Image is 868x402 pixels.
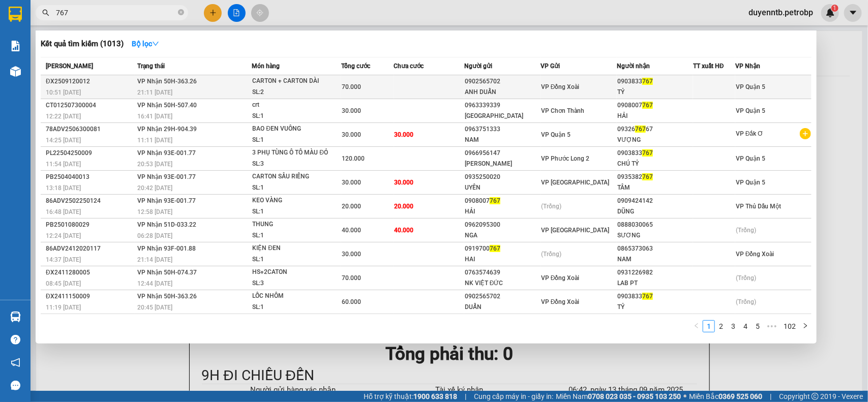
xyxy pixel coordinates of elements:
[617,230,693,241] div: SƯƠNG
[46,148,134,159] div: PL22504250009
[465,182,540,193] div: UYÊN
[137,78,197,85] span: VP Nhận 50H-363.26
[617,124,693,135] div: 09326 67
[46,100,134,111] div: CT012507300004
[635,126,646,133] span: 767
[46,291,134,302] div: ĐX2411150009
[137,256,172,263] span: 21:14 [DATE]
[617,302,693,313] div: TỶ
[736,107,765,114] span: VP Quận 5
[252,195,328,206] div: KEO VÀNG
[465,254,540,265] div: HAI
[252,87,328,98] div: SL: 2
[715,320,727,332] li: 2
[252,219,328,230] div: THUNG
[739,320,752,332] li: 4
[703,321,714,332] a: 1
[395,203,414,210] span: 20.000
[137,63,165,70] span: Trạng thái
[465,100,540,111] div: 0963339339
[736,274,756,282] span: (Trống)
[137,161,172,168] span: 20:53 [DATE]
[137,280,172,287] span: 12:44 [DATE]
[465,243,540,254] div: 0919700
[752,321,763,332] a: 5
[137,221,196,228] span: VP Nhận 51D-033.22
[395,179,414,186] span: 30.000
[79,9,148,33] div: VP Bom Bo
[137,293,197,300] span: VP Nhận 50H-363.26
[11,358,20,367] span: notification
[465,148,540,159] div: 0966956147
[727,320,739,332] li: 3
[342,227,361,234] span: 40.000
[46,76,134,87] div: ĐX2509120012
[464,63,492,70] span: Người gửi
[46,220,134,230] div: PB2501080029
[79,10,104,20] span: Nhận:
[342,155,365,162] span: 120.000
[465,220,540,230] div: 0962095300
[137,197,196,204] span: VP Nhận 93E-001.77
[752,320,764,332] li: 5
[46,172,134,182] div: PB2504040013
[46,113,81,120] span: 12:22 [DATE]
[152,40,159,47] span: down
[342,274,361,282] span: 70.000
[465,196,540,206] div: 0908007
[465,291,540,302] div: 0902565702
[740,321,751,332] a: 4
[46,161,81,168] span: 11:54 [DATE]
[541,83,580,90] span: VP Đồng Xoài
[617,135,693,145] div: VƯỢNG
[342,203,361,210] span: 20.000
[46,196,134,206] div: 86ADV2502250124
[178,8,184,18] span: close-circle
[252,76,328,87] div: CARTON + CARTON DÀI
[465,111,540,121] div: [GEOGRAPHIC_DATA]
[137,173,196,180] span: VP Nhận 93E-001.77
[46,124,134,135] div: 78ADV2506300081
[252,63,280,70] span: Món hàng
[137,126,197,133] span: VP Nhận 29H-904.39
[691,320,703,332] li: Previous Page
[617,100,693,111] div: 0908007
[79,33,148,45] div: VY
[56,7,176,18] input: Tìm tên, số ĐT hoặc mã đơn
[342,298,361,305] span: 60.000
[465,302,540,313] div: DUẨN
[694,323,700,329] span: left
[617,243,693,254] div: 0865373063
[642,102,653,109] span: 767
[395,131,414,138] span: 30.000
[465,76,540,87] div: 0902565702
[703,320,715,332] li: 1
[780,320,799,332] li: 102
[728,321,739,332] a: 3
[617,148,693,159] div: 0903833
[10,41,21,51] img: solution-icon
[736,179,765,186] span: VP Quận 5
[124,36,167,52] button: Bộ lọcdown
[252,243,328,254] div: KIỆN ĐEN
[541,298,580,305] span: VP Đồng Xoài
[252,254,328,265] div: SL: 1
[490,245,500,252] span: 767
[41,39,124,49] h3: Kết quả tìm kiếm ( 1013 )
[617,254,693,265] div: NAM
[342,83,361,90] span: 70.000
[642,173,653,180] span: 767
[9,33,72,45] div: TUẤN
[800,128,811,139] span: plus-circle
[137,208,172,215] span: 12:58 [DATE]
[10,312,21,322] img: warehouse-icon
[541,179,609,186] span: VP [GEOGRAPHIC_DATA]
[46,243,134,254] div: 86ADV2412020117
[46,304,81,311] span: 11:19 [DATE]
[541,203,561,210] span: (Trống)
[541,63,560,70] span: VP Gửi
[617,220,693,230] div: 0888030065
[252,267,328,278] div: HS+2CATON
[802,323,809,329] span: right
[617,267,693,278] div: 0931226982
